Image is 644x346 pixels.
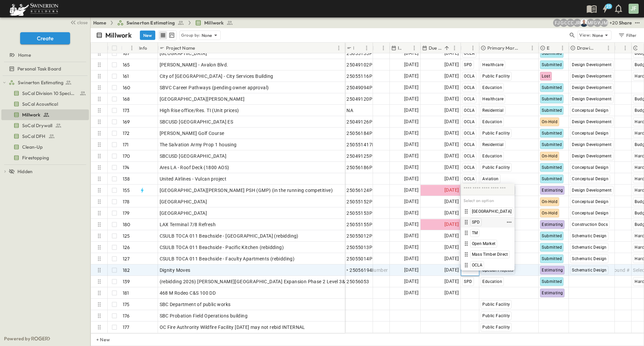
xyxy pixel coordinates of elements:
div: Gerrad Gerber (gerrad.gerber@swinerton.com) [560,19,568,27]
button: Sort [376,44,383,52]
p: None [202,32,212,39]
span: 25049094P [346,84,372,91]
p: 170 [123,153,130,159]
div: Open Market [462,240,513,248]
span: Residential [482,142,503,147]
div: table view [158,30,177,40]
span: 25055153P [346,210,372,216]
p: 138 [123,176,130,182]
span: [GEOGRAPHIC_DATA] [472,209,512,214]
span: [DATE] [404,209,419,217]
span: SBCUSD [GEOGRAPHIC_DATA] [160,153,227,159]
span: Personal Task Board [17,65,61,72]
span: OCLA [464,108,475,113]
button: Menu [469,44,477,52]
p: 126 [123,244,130,251]
span: Swinerton Estimating [18,79,63,86]
div: Info [138,43,158,53]
a: Millwork [195,19,233,26]
span: Healthcare [482,97,503,101]
span: OCLA [472,262,482,268]
p: 172 [123,130,130,137]
span: Submitted [542,51,562,56]
span: Education [482,119,502,124]
button: 25 [598,3,612,15]
div: Madison Pagdilao (madison.pagdilao@swinerton.com) [587,19,595,27]
div: Francisco J. Sanchez (frsanchez@swinerton.com) [553,19,561,27]
h6: 25 [606,4,611,9]
span: United Airlines - Vulcan project [160,176,227,182]
h6: Select an option [461,195,515,206]
span: [DATE] [444,141,459,148]
span: [DATE] [444,129,459,137]
span: Submitted [542,177,562,181]
p: 179 [123,210,130,216]
span: Public Facility [482,165,510,170]
span: Submitted [542,85,562,90]
span: [DATE] [404,118,419,126]
span: [GEOGRAPHIC_DATA] [160,198,207,205]
p: 168 [123,96,130,102]
span: [GEOGRAPHIC_DATA][PERSON_NAME] PSH (GMP) (in the running competitive) [160,187,333,194]
span: 25056184P [346,130,372,137]
span: NA [346,107,353,114]
span: [DATE] [444,61,459,68]
span: [DATE] [404,129,419,137]
span: [DATE] [404,72,419,80]
p: Group by: [181,32,200,39]
a: SoCal Acoustical [1,99,88,109]
span: OCLA [464,177,475,181]
span: [DATE] [404,255,419,262]
div: # [121,43,138,53]
span: SBCUSD [GEOGRAPHIC_DATA] ES [160,118,233,125]
span: Schematic Design [572,256,606,261]
span: [DATE] [404,95,419,103]
p: 127 [123,255,130,262]
button: kanban view [167,31,176,39]
a: Home [1,50,88,60]
span: The Salvation Army Prop 1 housing [160,141,237,148]
span: Special Projects [482,268,513,273]
span: [DATE] [444,49,459,57]
span: [DATE] [404,186,419,194]
p: 174 [123,164,129,171]
span: 25055014P [346,255,372,262]
span: Design Development [572,188,611,193]
span: 25055013P [346,244,372,251]
p: 160 [123,84,130,91]
span: Estimating [542,268,563,273]
p: P-Code [353,45,354,51]
button: Filter [615,31,639,40]
p: 139 [123,278,130,285]
span: Submitted [542,62,562,67]
div: SoCal Drywalltest [1,120,89,131]
button: Menu [604,44,612,52]
p: 171 [123,141,129,148]
button: Sort [196,44,204,52]
button: Sort [124,44,131,52]
span: [DATE] [444,278,459,285]
button: row view [159,31,167,39]
span: CSULB TOCA 011 Beachside - [GEOGRAPHIC_DATA] (rebidding) [160,233,299,239]
p: 178 [123,198,130,205]
button: Menu [621,44,629,52]
button: Sort [551,44,558,52]
span: SoCal Drywall [22,122,52,129]
span: OCLA [464,142,475,147]
span: Design Development [572,119,611,124]
span: • 25056194P [346,267,375,274]
div: SPD [462,218,505,226]
div: Jonathan M. Hansen (johansen@swinerton.com) [600,19,608,27]
p: Drawing Status [577,45,596,51]
span: Conceptual Design [572,165,608,170]
p: Due Date [429,45,442,51]
span: Education [482,85,502,90]
button: Sort [464,44,471,52]
span: Public Facility [482,131,510,136]
button: Menu [450,44,459,52]
span: [DATE] [404,61,419,68]
span: 25055152P [346,198,372,205]
span: Design Development [572,154,611,158]
div: Joshua Russell (joshua.russell@swinerton.com) [573,19,581,27]
div: Firestoppingtest [1,152,89,163]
